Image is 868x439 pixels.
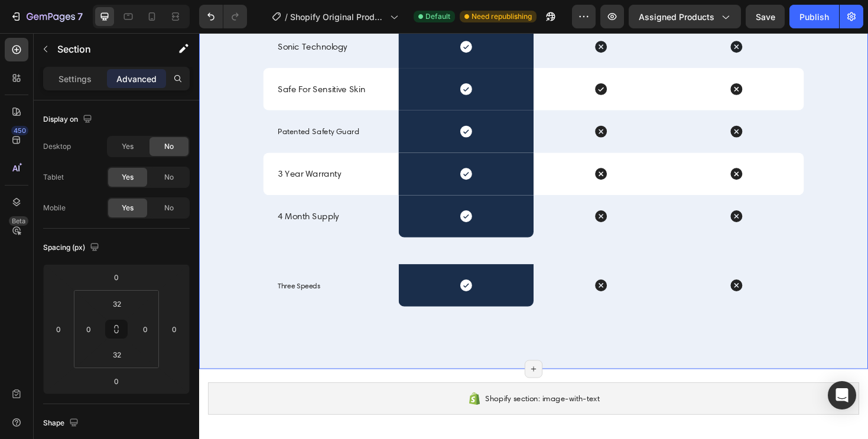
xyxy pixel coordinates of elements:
span: / [285,11,288,23]
div: Shape [43,415,81,431]
input: 0px [136,320,154,338]
span: Shopify Original Product Template [290,11,385,23]
button: Save [746,5,785,28]
div: Undo/Redo [199,5,247,28]
div: 450 [11,126,28,135]
div: Open Intercom Messenger [828,381,856,409]
div: Beta [9,216,28,226]
p: Advanced [116,73,157,85]
span: No [164,172,174,183]
span: Save [756,12,775,22]
span: Assigned Products [639,11,714,23]
span: Need republishing [472,11,532,22]
button: Publish [789,5,839,28]
div: Spacing (px) [43,240,102,256]
div: Tablet [43,172,64,183]
div: Publish [799,11,829,23]
input: 0 [105,268,128,286]
p: 7 [77,9,83,24]
input: 0 [50,320,67,338]
input: 0px [80,320,97,338]
span: Yes [122,172,134,183]
input: 0 [165,320,183,338]
span: Default [425,11,450,22]
div: Desktop [43,141,71,152]
button: 7 [5,5,88,28]
span: Yes [122,203,134,213]
iframe: Design area [199,33,868,439]
span: No [164,203,174,213]
button: Assigned Products [629,5,741,28]
input: 2xl [105,346,129,363]
p: Settings [58,73,92,85]
div: Display on [43,112,95,128]
input: 2xl [105,295,129,313]
div: Mobile [43,203,66,213]
p: Section [57,42,154,56]
span: Shopify section: image-with-text [304,381,425,395]
input: 0 [105,372,128,390]
span: Yes [122,141,134,152]
span: No [164,141,174,152]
